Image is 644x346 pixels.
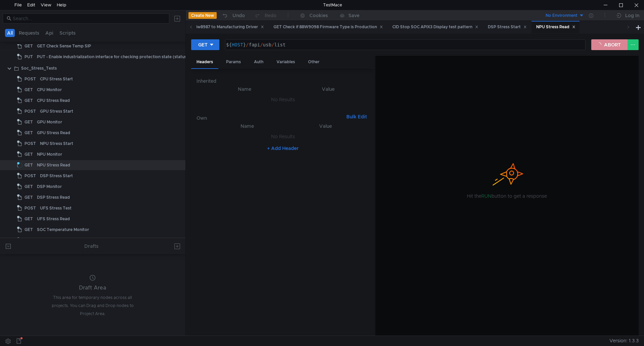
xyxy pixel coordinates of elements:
[197,114,344,122] h6: Own
[57,29,78,37] button: Scripts
[309,11,328,20] div: Cookies
[271,97,295,103] nz-embed-empty: No Results
[546,12,577,19] div: No Environment
[25,139,36,149] span: POST
[13,15,165,22] input: Search...
[37,95,70,106] div: CPU Stress Read
[25,214,33,224] span: GET
[392,24,478,31] div: CID Stop SOC APIX3 Display test pattern
[37,214,70,224] div: UFS Stress Read
[264,144,301,152] button: + Add Header
[191,56,218,69] div: Headers
[37,128,70,138] div: GPU Stress Read
[207,122,287,130] th: Name
[17,29,41,37] button: Requests
[37,225,89,235] div: SOC Temperature Monitor
[25,192,33,202] span: GET
[37,117,62,127] div: GPU Monitor
[37,160,70,170] div: NPU Stress Read
[273,24,383,31] div: GET Check if 88W9098 Firmware Type is Production
[5,29,15,37] button: All
[25,106,36,116] span: POST
[21,63,57,73] div: Soc_Stress_Tests
[625,11,639,20] div: Log In
[17,163,23,168] span: Loading...
[250,10,281,21] button: Redo
[591,39,628,50] button: ABORT
[344,113,370,121] button: Bulk Edit
[25,95,33,106] span: GET
[180,24,264,31] div: Swap 88w8987 to Manufacturing Driver
[25,128,33,138] span: GET
[25,235,36,245] span: POST
[40,106,73,116] div: GPU Stress Start
[40,171,73,181] div: DSP Stress Start
[37,149,62,159] div: NPU Monitor
[191,39,219,50] button: GET
[25,171,36,181] span: POST
[202,85,287,93] th: Name
[43,29,55,37] button: Api
[37,52,188,62] div: PUT - Enable industrialization interface for checking protection state (status)
[271,133,295,140] nz-embed-empty: No Results
[25,182,33,192] span: GET
[25,149,33,159] span: GET
[217,10,250,21] button: Undo
[25,85,33,95] span: GET
[198,41,208,48] div: GET
[25,160,33,170] span: GET
[232,11,245,20] div: Undo
[197,77,370,85] h6: Inherited
[348,13,359,18] div: Save
[249,56,269,68] div: Auth
[40,203,72,213] div: UFS Stress Test
[84,242,98,250] div: Drafts
[37,41,91,51] div: GET Check Sense Temp SIP
[37,85,62,95] div: CPU Monitor
[265,11,276,20] div: Redo
[25,117,33,127] span: GET
[609,336,639,346] span: Version: 1.3.3
[221,56,246,68] div: Params
[25,52,33,62] span: PUT
[37,192,70,202] div: DSP Stress Read
[488,24,527,31] div: DSP Stress Start
[37,182,62,192] div: DSP Monitor
[303,56,325,68] div: Other
[40,139,73,149] div: NPU Stress Start
[25,225,33,235] span: GET
[40,235,84,245] div: POST Stress Test DSP
[25,203,36,213] span: POST
[271,56,300,68] div: Variables
[25,41,33,51] span: GET
[287,122,364,130] th: Value
[536,24,575,31] div: NPU Stress Read
[25,74,36,84] span: POST
[188,12,217,19] button: Create New
[287,85,370,93] th: Value
[538,10,584,21] button: No Environment
[40,74,73,84] div: CPU Stress Start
